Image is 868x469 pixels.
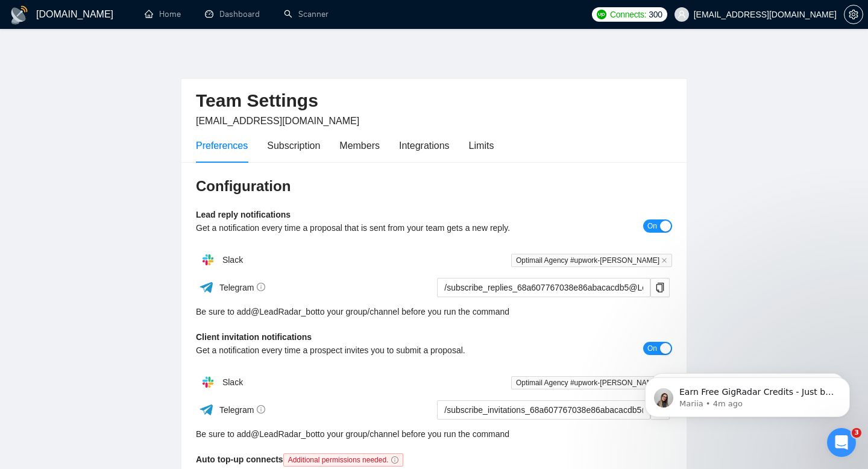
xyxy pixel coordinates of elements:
span: close [661,257,667,263]
span: Connects: [610,8,646,21]
a: dashboardDashboard [205,9,260,19]
h3: Configuration [196,177,672,196]
span: On [647,342,657,355]
img: upwork-logo.png [597,10,606,19]
span: copy [651,283,669,292]
span: info-circle [257,405,265,414]
a: @LeadRadar_bot [251,427,318,441]
div: Integrations [399,138,450,153]
span: Slack [222,255,243,265]
div: Be sure to add to your group/channel before you run the command [196,427,672,441]
div: Members [339,138,380,153]
div: Subscription [267,138,320,153]
span: setting [844,10,863,19]
a: @LeadRadar_bot [251,305,318,318]
span: user [678,10,686,19]
img: ww3wtPAAAAAElFTkSuQmCC [199,280,214,295]
a: searchScanner [284,9,329,19]
span: Optimail Agency #upwork-[PERSON_NAME] [511,254,672,267]
span: info-circle [257,283,265,291]
span: [EMAIL_ADDRESS][DOMAIN_NAME] [196,116,359,126]
a: setting [844,10,863,19]
span: Optimail Agency #upwork-[PERSON_NAME] [511,376,672,389]
button: copy [650,278,670,297]
div: Get a notification every time a proposal that is sent from your team gets a new reply. [196,221,553,234]
span: info-circle [391,456,398,464]
span: 3 [852,428,861,438]
div: Be sure to add to your group/channel before you run the command [196,305,672,318]
span: Additional permissions needed. [283,453,404,467]
b: Lead reply notifications [196,210,291,219]
div: Limits [469,138,494,153]
a: homeHome [145,9,181,19]
b: Auto top-up connects [196,455,408,464]
span: On [647,219,657,233]
span: Telegram [219,283,266,292]
div: Get a notification every time a prospect invites you to submit a proposal. [196,344,553,357]
iframe: Intercom live chat [827,428,856,457]
h2: Team Settings [196,89,672,113]
img: hpQkSZIkSZIkSZIkSZIkSZIkSZIkSZIkSZIkSZIkSZIkSZIkSZIkSZIkSZIkSZIkSZIkSZIkSZIkSZIkSZIkSZIkSZIkSZIkS... [196,370,220,394]
span: 300 [649,8,662,21]
span: Telegram [219,405,266,415]
img: logo [10,5,29,25]
img: hpQkSZIkSZIkSZIkSZIkSZIkSZIkSZIkSZIkSZIkSZIkSZIkSZIkSZIkSZIkSZIkSZIkSZIkSZIkSZIkSZIkSZIkSZIkSZIkS... [196,248,220,272]
b: Client invitation notifications [196,332,312,342]
span: Slack [222,377,243,387]
button: setting [844,5,863,24]
div: Preferences [196,138,248,153]
img: ww3wtPAAAAAElFTkSuQmCC [199,402,214,417]
iframe: Intercom notifications message [627,352,868,436]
